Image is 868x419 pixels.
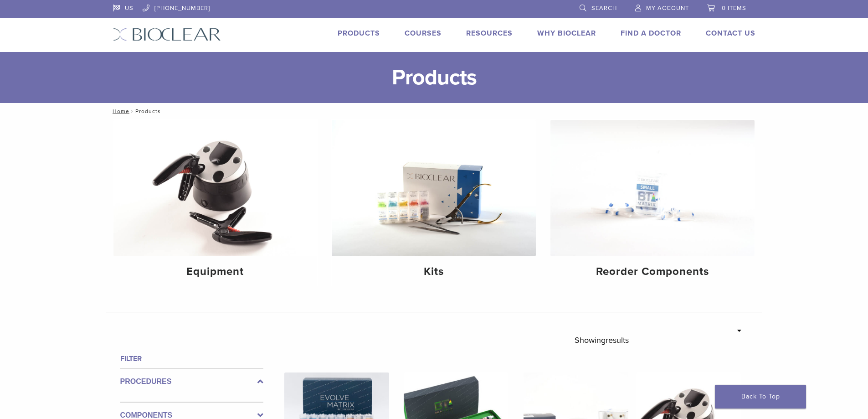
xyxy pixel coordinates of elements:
[621,29,681,38] a: Find A Doctor
[575,331,629,350] p: Showing results
[591,5,617,12] span: Search
[129,109,135,114] span: /
[110,108,129,114] a: Home
[113,120,318,256] img: Equipment
[120,353,263,364] h4: Filter
[550,120,755,256] img: Reorder Components
[466,29,513,38] a: Resources
[338,29,380,38] a: Products
[121,264,310,280] h4: Equipment
[706,29,755,38] a: Contact Us
[646,5,689,12] span: My Account
[120,376,263,387] label: Procedures
[722,5,746,12] span: 0 items
[715,385,806,409] a: Back To Top
[332,120,536,256] img: Kits
[550,120,755,286] a: Reorder Components
[332,120,536,286] a: Kits
[106,103,762,119] nav: Products
[537,29,596,38] a: Why Bioclear
[113,28,221,41] img: Bioclear
[405,29,442,38] a: Courses
[113,120,318,286] a: Equipment
[558,264,747,280] h4: Reorder Components
[339,264,529,280] h4: Kits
